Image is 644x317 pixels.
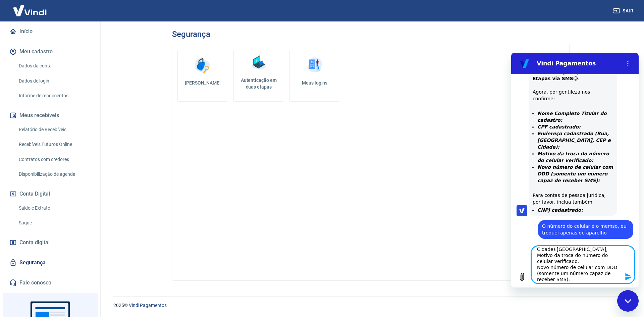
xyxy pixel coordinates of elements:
[8,187,92,201] button: Conta Digital
[16,201,92,215] a: Saldo e Extrato
[16,59,92,73] a: Dados da conta
[16,153,92,166] a: Contratos com credores
[305,55,325,75] img: Meus logins
[26,71,69,77] strong: CPF cadastrado:
[26,58,96,70] strong: Nome Completo Titular do cadastro:
[8,108,92,123] button: Meus recebíveis
[8,255,92,270] a: Segurança
[8,0,52,21] img: Vindi
[233,50,284,102] a: Autenticação em duas etapas
[16,167,92,181] a: Disponibilização de agenda
[236,77,281,90] h5: Autenticação em duas etapas
[31,170,118,183] span: O número do celular é o memso, eu troquei apenas de aparelho
[26,112,102,130] strong: Novo número de celular com DDD (somente um número capaz de receber SMS):
[19,238,50,247] span: Conta digital
[129,303,167,308] a: Vindi Pagamentos
[8,24,92,39] a: Início
[617,290,639,312] iframe: Botão para abrir a janela de mensagens, conversa em andamento
[26,78,100,97] strong: Endereço cadastrado (Rua, [GEOGRAPHIC_DATA], CEP e Cidade):
[16,138,92,151] a: Recebíveis Futuros Online
[8,275,92,290] a: Fale conosco
[172,30,210,39] h3: Segurança
[511,53,639,287] iframe: Janela de mensagens
[110,217,123,231] button: Enviar mensagem
[8,235,92,250] a: Conta digital
[289,50,340,102] a: Meus logins
[612,5,636,17] button: Sair
[8,44,92,59] button: Meu cadastro
[16,123,92,137] a: Relatório de Recebíveis
[177,50,228,102] a: [PERSON_NAME]
[295,80,334,86] h5: Meus logins
[16,74,92,88] a: Dados de login
[183,80,222,86] h5: [PERSON_NAME]
[20,193,123,231] textarea: Nome Completo Titular do cadastro: [PERSON_NAME] CPF cadastrado: 340.167.378.50 Endereço cadastra...
[249,53,269,73] img: Autenticação em duas etapas
[26,155,72,160] strong: CNPJ cadastrado:
[113,302,628,309] p: 2025 ©
[16,216,92,230] a: Saque
[4,217,17,231] button: Carregar arquivo
[16,89,92,103] a: Informe de rendimentos
[193,55,213,75] img: Alterar senha
[26,98,98,110] strong: Motivo da troca do número do celular verificado:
